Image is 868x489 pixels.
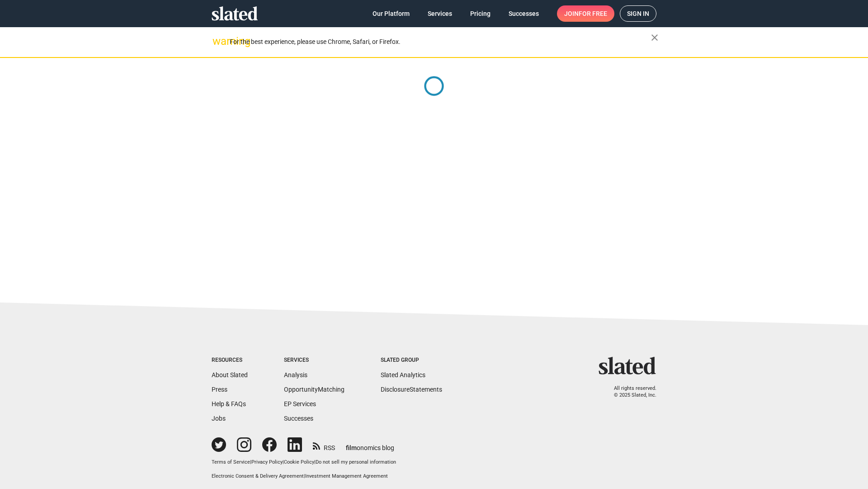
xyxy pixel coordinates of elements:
[564,5,607,22] span: Join
[212,357,248,364] div: Resources
[557,5,614,22] a: Joinfor free
[346,436,394,452] a: filmonomics blog
[579,5,607,22] span: for free
[284,386,344,393] a: OpportunityMatching
[381,386,442,393] a: DisclosureStatements
[212,400,246,407] a: Help & FAQs
[304,473,305,479] span: |
[283,459,284,465] span: |
[212,386,227,393] a: Press
[509,5,539,22] span: Successes
[316,459,396,466] button: Do not sell my personal information
[212,415,226,422] a: Jobs
[212,36,223,47] mat-icon: warning
[284,400,316,407] a: EP Services
[313,438,335,452] a: RSS
[212,459,250,465] a: Terms of Service
[620,5,656,22] a: Sign in
[381,371,425,379] a: Slated Analytics
[649,32,660,43] mat-icon: close
[314,459,316,465] span: |
[250,459,251,465] span: |
[230,36,651,48] div: For the best experience, please use Chrome, Safari, or Firefox.
[212,371,248,379] a: About Slated
[501,5,546,22] a: Successes
[373,5,410,22] span: Our Platform
[463,5,498,22] a: Pricing
[305,473,388,479] a: Investment Management Agreement
[212,473,304,479] a: Electronic Consent & Delivery Agreement
[381,357,442,364] div: Slated Group
[284,357,344,364] div: Services
[346,444,357,451] span: film
[284,415,313,422] a: Successes
[627,6,649,21] span: Sign in
[428,5,452,22] span: Services
[251,459,283,465] a: Privacy Policy
[284,459,314,465] a: Cookie Policy
[284,371,307,379] a: Analysis
[604,385,656,398] p: All rights reserved. © 2025 Slated, Inc.
[420,5,459,22] a: Services
[470,5,491,22] span: Pricing
[365,5,417,22] a: Our Platform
